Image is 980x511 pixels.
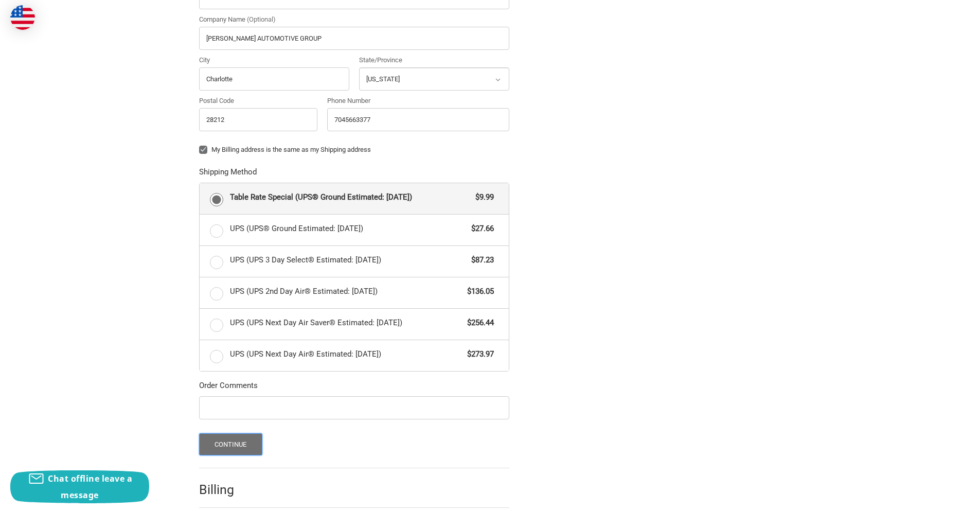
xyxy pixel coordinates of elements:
[10,5,35,30] img: duty and tax information for United States
[247,15,276,23] small: (Optional)
[199,380,258,396] legend: Order Comments
[466,223,494,235] span: $27.66
[10,470,149,503] button: Chat offline leave a message
[462,348,494,360] span: $273.97
[199,482,259,498] h2: Billing
[230,286,462,297] span: UPS (UPS 2nd Day Air® Estimated: [DATE])
[470,191,494,203] span: $9.99
[359,55,509,65] label: State/Province
[199,14,509,25] label: Company Name
[327,96,509,106] label: Phone Number
[199,433,262,455] button: Continue
[230,191,471,203] span: Table Rate Special (UPS® Ground Estimated: [DATE])
[466,254,494,266] span: $87.23
[230,317,462,329] span: UPS (UPS Next Day Air Saver® Estimated: [DATE])
[48,473,132,501] span: Chat offline leave a message
[230,348,462,360] span: UPS (UPS Next Day Air® Estimated: [DATE])
[462,286,494,297] span: $136.05
[199,166,257,183] legend: Shipping Method
[199,146,509,154] label: My Billing address is the same as my Shipping address
[230,254,467,266] span: UPS (UPS 3 Day Select® Estimated: [DATE])
[199,96,317,106] label: Postal Code
[199,55,349,65] label: City
[230,223,467,235] span: UPS (UPS® Ground Estimated: [DATE])
[462,317,494,329] span: $256.44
